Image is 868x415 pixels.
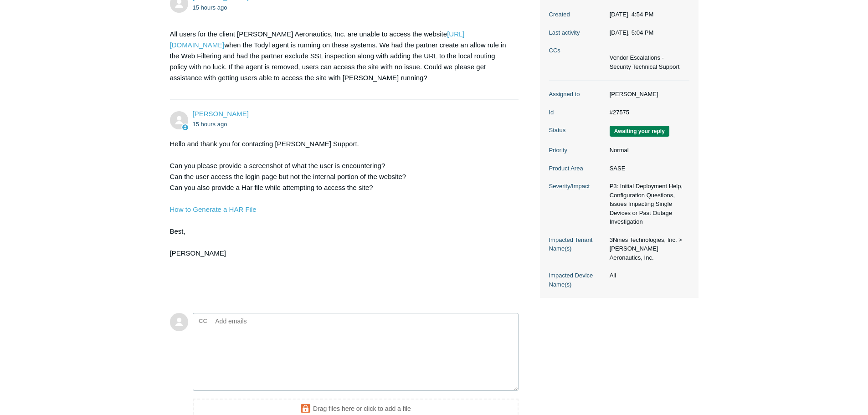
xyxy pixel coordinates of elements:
[605,182,689,226] dd: P3: Initial Deployment Help, Configuration Questions, Issues Impacting Single Devices or Past Out...
[170,29,510,83] p: All users for the client [PERSON_NAME] Aeronautics, Inc. are unable to access the website when th...
[549,146,605,155] dt: Priority
[193,110,249,118] a: [PERSON_NAME]
[549,28,605,37] dt: Last activity
[170,205,257,213] a: How to Generate a HAR File
[549,182,605,191] dt: Severity/Impact
[549,90,605,99] dt: Assigned to
[605,90,689,99] dd: [PERSON_NAME]
[549,108,605,117] dt: Id
[549,236,605,253] dt: Impacted Tenant Name(s)
[193,330,519,391] textarea: Add your reply
[605,108,689,117] dd: #27575
[193,4,227,11] time: 08/20/2025, 16:54
[605,164,689,173] dd: SASE
[610,29,654,36] time: 08/20/2025, 17:04
[549,126,605,135] dt: Status
[610,53,685,71] li: Vendor Escalations - Security Technical Support
[605,236,689,262] dd: 3Nines Technologies, Inc. > [PERSON_NAME] Aeronautics, Inc.
[170,138,510,281] div: Hello and thank you for contacting [PERSON_NAME] Support. Can you please provide a screenshot of ...
[610,11,654,18] time: 08/20/2025, 16:54
[199,314,207,328] label: CC
[193,121,227,128] time: 08/20/2025, 17:04
[212,314,310,328] input: Add emails
[549,164,605,173] dt: Product Area
[605,146,689,155] dd: Normal
[549,10,605,19] dt: Created
[610,126,669,137] span: We are waiting for you to respond
[170,30,465,49] a: [URL][DOMAIN_NAME]
[193,110,249,118] span: Kris Haire
[605,271,689,280] dd: All
[549,271,605,289] dt: Impacted Device Name(s)
[549,46,605,55] dt: CCs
